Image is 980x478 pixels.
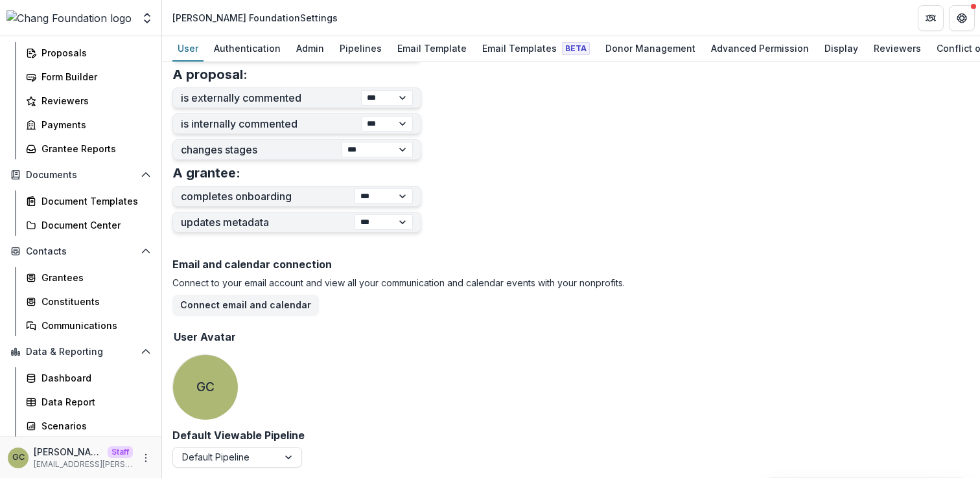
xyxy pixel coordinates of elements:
button: Partners [918,5,944,31]
img: Chang Foundation logo [6,10,132,26]
a: Communications [21,315,156,336]
button: Open entity switcher [138,5,156,31]
h3: A grantee: [172,165,240,181]
div: Email Templates [477,39,595,58]
a: Email Template [392,36,472,62]
p: Staff [108,446,133,458]
div: Proposals [41,46,146,60]
button: Open Contacts [5,241,156,262]
h3: A proposal: [172,67,248,82]
div: Document Templates [41,194,146,208]
button: Connect email and calendar [172,295,319,315]
div: Donor Management [600,39,701,58]
a: User [172,36,204,62]
a: Pipelines [334,36,387,62]
div: Admin [291,39,329,58]
div: Form Builder [41,70,146,84]
a: Donor Management [600,36,701,62]
div: Grantees [41,271,146,284]
a: Grantee Reports [21,138,156,159]
a: Dashboard [21,367,156,389]
a: Reviewers [21,90,156,111]
h2: Email and calendar connection [172,258,970,271]
a: Data Report [21,391,156,413]
nav: breadcrumb [167,8,343,27]
label: is internally commented [181,118,361,130]
a: Display [819,36,863,62]
span: Contacts [26,246,135,257]
label: updates metadata [181,216,355,229]
div: Grantee Reports [41,142,146,155]
a: Admin [291,36,329,62]
p: Connect to your email account and view all your communication and calendar events with your nonpr... [172,276,970,290]
a: Document Center [21,214,156,236]
div: Constituents [41,295,146,308]
div: Document Center [41,218,146,232]
div: Pipelines [334,39,387,58]
div: Payments [41,118,146,131]
p: [PERSON_NAME] [34,445,102,459]
div: Advanced Permission [706,39,814,58]
div: Grace Chang [12,453,25,462]
p: [EMAIL_ADDRESS][PERSON_NAME][DOMAIN_NAME] [34,459,133,470]
a: Email Templates Beta [477,36,595,62]
span: Beta [562,42,590,55]
h2: User Avatar [174,331,236,343]
a: Advanced Permission [706,36,814,62]
div: Email Template [392,39,472,58]
a: Reviewers [869,36,926,62]
a: Grantees [21,267,156,288]
span: Data & Reporting [26,347,135,358]
div: Authentication [209,39,286,58]
div: User [172,39,204,58]
a: Document Templates [21,190,156,212]
button: Open Documents [5,165,156,185]
a: Payments [21,114,156,135]
h2: Default Viewable Pipeline [172,429,305,442]
div: Grace Chang [196,381,215,393]
div: Communications [41,319,146,332]
label: changes stages [181,144,342,156]
a: Form Builder [21,66,156,87]
div: [PERSON_NAME] Foundation Settings [172,11,338,25]
div: Scenarios [41,419,146,433]
button: Get Help [949,5,975,31]
button: Open Data & Reporting [5,341,156,362]
a: Scenarios [21,415,156,437]
div: Reviewers [41,94,146,108]
a: Proposals [21,42,156,63]
div: Dashboard [41,371,146,385]
a: Authentication [209,36,286,62]
div: Data Report [41,395,146,409]
label: completes onboarding [181,190,355,203]
label: is externally commented [181,92,361,104]
button: More [138,450,154,466]
div: Reviewers [869,39,926,58]
a: Constituents [21,291,156,312]
span: Documents [26,170,135,181]
div: Display [819,39,863,58]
